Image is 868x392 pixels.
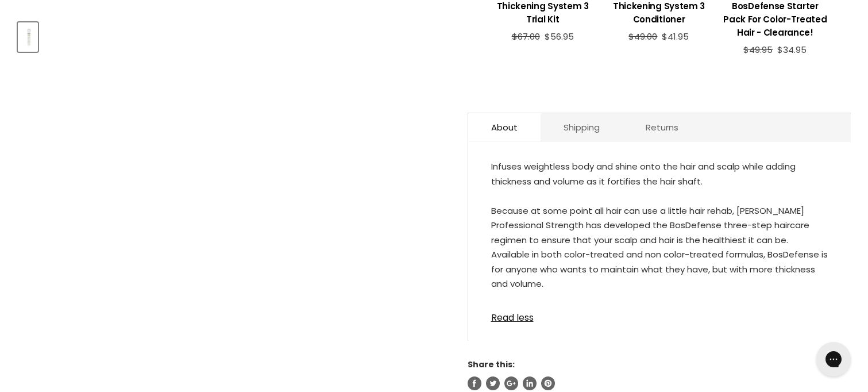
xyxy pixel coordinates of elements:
[468,359,851,390] aside: Share this:
[541,113,623,141] a: Shipping
[16,19,449,52] div: Product thumbnails
[18,22,38,52] button: Bosley BosDefense Treatment For Color-Treated Hair
[623,113,701,141] a: Returns
[628,30,657,43] span: $49.00
[512,30,540,43] span: $67.00
[468,359,515,370] span: Share this:
[491,306,828,323] a: Read less
[545,30,574,43] span: $56.95
[19,24,37,51] img: Bosley BosDefense Treatment For Color-Treated Hair
[811,338,857,381] iframe: Gorgias live chat messenger
[491,159,828,306] div: Infuses weightless body and shine onto the hair and scalp while adding thickness and volume as it...
[777,44,807,56] span: $34.95
[662,30,689,43] span: $41.95
[743,44,773,56] span: $49.95
[468,113,541,141] a: About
